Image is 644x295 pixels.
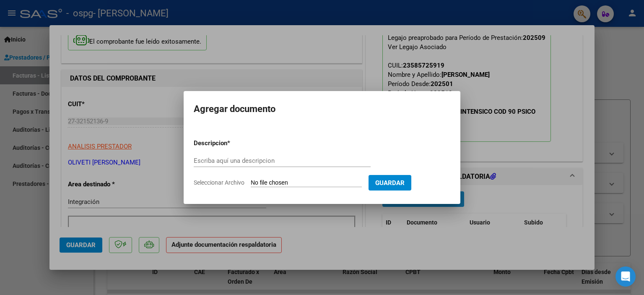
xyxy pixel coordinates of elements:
span: Seleccionar Archivo [194,179,244,186]
button: Guardar [369,175,411,191]
h2: Agregar documento [194,101,450,117]
span: Guardar [375,179,405,187]
div: Open Intercom Messenger [615,266,636,287]
p: Descripcion [194,138,271,148]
